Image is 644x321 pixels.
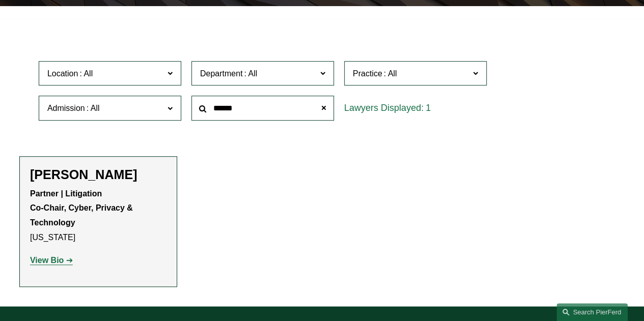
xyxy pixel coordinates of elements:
[47,69,78,78] span: Location
[47,104,85,112] span: Admission
[30,256,64,265] strong: View Bio
[30,189,135,227] strong: Partner | Litigation Co-Chair, Cyber, Privacy & Technology
[426,103,431,113] span: 1
[30,256,73,265] a: View Bio
[353,69,382,78] span: Practice
[556,303,628,321] a: Search this site
[200,69,243,78] span: Department
[30,187,166,245] p: [US_STATE]
[30,167,166,182] h2: [PERSON_NAME]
